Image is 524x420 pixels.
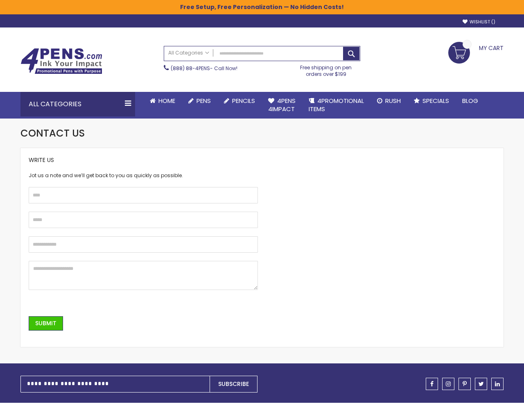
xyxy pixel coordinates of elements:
span: 4PROMOTIONAL ITEMS [309,96,364,113]
a: instagram [442,378,454,390]
a: Pens [182,92,217,110]
a: Rush [370,92,407,110]
a: twitter [475,378,487,390]
div: All Categories [20,92,135,116]
a: Pencils [217,92,262,110]
span: Specials [422,96,449,105]
button: Subscribe [210,376,257,393]
span: facebook [430,381,434,387]
span: Home [158,96,175,105]
span: Pencils [232,96,255,105]
a: 4PROMOTIONALITEMS [302,92,370,119]
a: Wishlist [463,19,495,25]
span: Blog [462,96,478,105]
a: linkedin [491,378,504,390]
span: instagram [446,381,451,387]
a: Home [143,92,182,110]
span: Pens [196,96,211,105]
a: Blog [456,92,485,110]
button: Submit [29,316,63,331]
span: All Categories [168,50,209,56]
span: linkedin [495,381,500,387]
img: 4Pens Custom Pens and Promotional Products [20,48,102,74]
a: All Categories [164,46,213,60]
div: Free shipping on pen orders over $199 [292,61,361,78]
a: pinterest [458,378,471,390]
span: Subscribe [218,380,249,388]
span: Contact Us [20,126,85,140]
a: Specials [407,92,456,110]
span: twitter [479,381,484,387]
a: 4Pens4impact [262,92,302,119]
a: facebook [426,378,438,390]
span: pinterest [463,381,467,387]
div: Jot us a note and we’ll get back to you as quickly as possible. [29,172,258,179]
span: Submit [35,319,56,327]
span: 4Pens 4impact [268,96,296,113]
span: Rush [385,96,401,105]
span: Write Us [29,156,54,164]
span: - Call Now! [171,65,237,72]
a: (888) 88-4PENS [171,65,210,72]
